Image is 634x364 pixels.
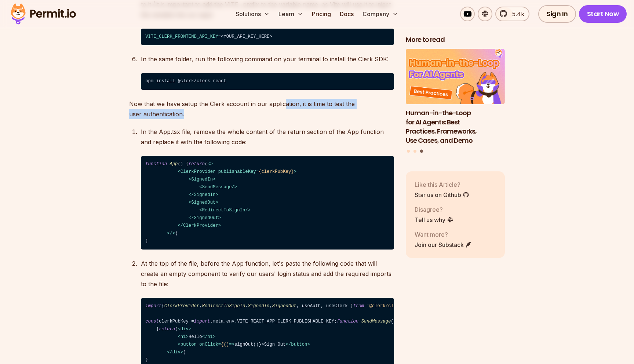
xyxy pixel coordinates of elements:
[286,342,310,347] span: </ >
[178,169,296,174] span: < = >
[172,350,181,355] span: div
[407,150,410,153] button: Go to slide 1
[164,303,200,309] span: ClerkProvider
[413,150,416,153] button: Go to slide 2
[202,208,245,213] span: RedirectToSignIn
[145,161,167,167] span: function
[207,161,213,167] span: <>
[141,29,394,45] code: =<YOUR_API_KEY_HERE>
[191,200,215,205] span: SignedOut
[199,342,218,347] span: onClick
[353,303,364,309] span: from
[276,7,306,21] button: Learn
[272,303,296,309] span: SignedOut
[178,327,191,332] span: < >
[167,231,175,236] span: </>
[406,109,505,145] h3: Human-in-the-Loop for AI Agents: Best Practices, Frameworks, Use Cases, and Demo
[406,49,505,145] li: 3 of 3
[145,303,161,309] span: import
[248,303,270,309] span: SignedIn
[181,342,197,347] span: button
[189,215,221,221] span: </ >
[218,169,256,174] span: publishableKey
[159,327,175,332] span: return
[145,34,218,39] span: VITE_CLERK_FRONTEND_API_KEY
[415,190,469,199] a: Star us on Github
[178,342,234,347] span: < = =>
[202,303,245,309] span: RedirectToSignIn
[406,49,505,154] div: Posts
[167,350,183,355] span: </ >
[538,5,576,23] a: Sign In
[191,177,213,182] span: SignedIn
[129,99,394,119] p: Now that we have setup the Clerk account in our application, it is time to test the user authenti...
[194,215,218,221] span: SignedOut
[141,54,394,64] p: In the same folder, run the following command on your terminal to install the Clerk SDK:
[189,161,205,167] span: return
[141,73,394,90] code: npm install @clerk/clerk-react
[199,208,251,213] span: < />
[226,319,234,324] span: env
[170,161,178,167] span: App
[189,177,216,182] span: < >
[415,205,453,214] p: Disagree?
[181,334,186,339] span: h1
[141,156,394,250] code: ( ) { ( ) }
[194,319,210,324] span: import
[237,319,334,324] span: VITE_REACT_APP_CLERK_PUBLISHABLE_KEY
[415,215,453,224] a: Tell us why
[7,1,79,26] img: Permit logo
[259,169,294,174] span: {clerkPubKey}
[181,327,189,332] span: div
[213,319,223,324] span: meta
[415,180,469,189] p: Like this Article?
[189,200,218,205] span: < >
[415,230,472,239] p: Want more?
[178,334,188,339] span: < >
[141,258,394,289] p: At the top of the file, before the App function, let's paste the following code that will create ...
[360,7,401,21] button: Company
[337,7,357,21] a: Docs
[337,319,358,324] span: function
[189,192,218,197] span: </ >
[406,49,505,145] a: Human-in-the-Loop for AI Agents: Best Practices, Frameworks, Use Cases, and DemoHuman-in-the-Loop...
[178,223,221,228] span: </ >
[361,319,391,324] span: SendMessage
[141,127,394,147] p: In the App.tsx file, remove the whole content of the return section of the App function and repla...
[202,185,232,190] span: SendMessage
[309,7,334,21] a: Pricing
[202,334,216,339] span: </ >
[199,185,237,190] span: < />
[495,7,529,21] a: 5.4k
[207,334,213,339] span: h1
[233,7,273,21] button: Solutions
[221,342,229,347] span: {()
[367,303,420,309] span: '@clerk/clerk-react'
[181,169,216,174] span: ClerkProvider
[406,35,505,44] h2: More to read
[194,192,216,197] span: SignedIn
[420,150,423,153] button: Go to slide 3
[145,319,159,324] span: const
[579,5,627,23] a: Start Now
[291,342,307,347] span: button
[415,240,472,249] a: Join our Substack
[406,49,505,105] img: Human-in-the-Loop for AI Agents: Best Practices, Frameworks, Use Cases, and Demo
[508,10,524,18] span: 5.4k
[183,223,218,228] span: ClerkProvider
